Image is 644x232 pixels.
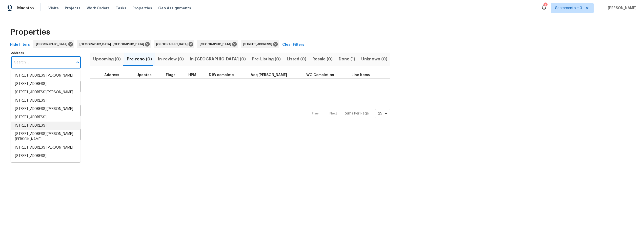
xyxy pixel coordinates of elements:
span: In-[GEOGRAPHIC_DATA] (0) [190,56,246,63]
span: Maestro [17,6,34,11]
span: Properties [10,30,50,35]
span: Acq [PERSON_NAME] [251,73,287,77]
span: Clear Filters [282,42,304,48]
span: Visits [48,6,59,11]
span: In-review (0) [158,56,184,63]
span: Done (1) [339,56,355,63]
span: [GEOGRAPHIC_DATA] [36,42,69,47]
li: [STREET_ADDRESS] [11,97,80,105]
div: [GEOGRAPHIC_DATA] [197,40,238,48]
span: [PERSON_NAME] [606,6,636,11]
li: [STREET_ADDRESS] [11,80,80,88]
span: [GEOGRAPHIC_DATA], [GEOGRAPHIC_DATA] [79,42,146,47]
span: [STREET_ADDRESS] [243,42,274,47]
span: Pre-Listing (0) [252,56,281,63]
span: Resale (0) [312,56,333,63]
span: HPM [188,73,196,77]
input: Search ... [11,57,73,68]
span: Flags [166,73,175,77]
span: Upcoming (0) [93,56,121,63]
div: [STREET_ADDRESS] [241,40,279,48]
span: Updates [136,73,152,77]
p: Items Per Page [344,111,369,116]
div: 2 [544,3,547,8]
span: Address [104,73,119,77]
li: [STREET_ADDRESS][PERSON_NAME] [11,72,80,80]
label: Address [11,52,81,55]
span: Listed (0) [287,56,306,63]
div: [GEOGRAPHIC_DATA] [33,40,74,48]
span: [GEOGRAPHIC_DATA] [200,42,233,47]
nav: Pagination Navigation [307,82,390,146]
button: Clear Filters [280,40,306,50]
li: [STREET_ADDRESS][PERSON_NAME] [11,105,80,113]
span: [GEOGRAPHIC_DATA] [156,42,190,47]
span: D1W complete [209,73,234,77]
span: Sacramento + 3 [555,6,582,11]
span: Unknown (0) [361,56,387,63]
li: [STREET_ADDRESS][PERSON_NAME] [11,88,80,97]
div: 25 [375,107,390,120]
li: [STREET_ADDRESS][PERSON_NAME][PERSON_NAME] [11,130,80,144]
span: Properties [132,6,152,11]
div: [GEOGRAPHIC_DATA], [GEOGRAPHIC_DATA] [77,40,151,48]
button: Hide filters [8,40,32,50]
span: WO Completion [306,73,334,77]
span: Tasks [116,6,126,10]
li: [STREET_ADDRESS][PERSON_NAME] [11,144,80,152]
span: Projects [65,6,80,11]
li: [STREET_ADDRESS] [11,113,80,122]
li: [STREET_ADDRESS] [11,160,80,169]
span: Hide filters [10,42,30,48]
button: Close [74,59,81,66]
span: Geo Assignments [158,6,191,11]
span: Line Items [352,73,370,77]
span: Work Orders [87,6,110,11]
div: [GEOGRAPHIC_DATA] [154,40,194,48]
span: Pre-reno (0) [127,56,152,63]
li: [STREET_ADDRESS] [11,152,80,160]
li: [STREET_ADDRESS] [11,122,80,130]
